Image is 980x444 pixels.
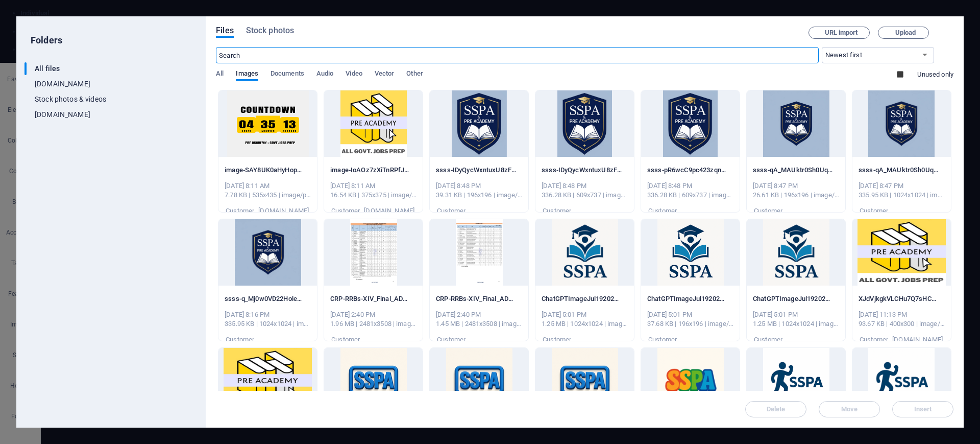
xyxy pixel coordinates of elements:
div: 16.54 KB | 375x375 | image/png [330,191,416,200]
div: 1.45 MB | 2481x3508 | image/jpeg [436,319,522,329]
div: [DATE] 8:47 PM [859,181,945,191]
p: Folders [24,34,62,47]
p: CRP-RRBs-XIV_Final_AD_31.08.25_page-0002-wh41HAjrJxaTRIXX5S7toQ.jpg [436,294,516,303]
p: Customer [543,335,571,344]
div: [DATE] 2:40 PM [436,310,522,319]
span: Other [406,67,423,82]
span: All [216,67,224,82]
div: 1.25 MB | 1024x1024 | image/png [753,319,839,329]
span: Vector [375,67,395,82]
p: [DOMAIN_NAME] [35,78,189,90]
div: 336.28 KB | 609x737 | image/png [542,191,628,200]
div: 1.25 MB | 1024x1024 | image/png [542,319,628,329]
p: ChatGPTImageJul19202508_28_39PM-7ZDxxtRCWHJ7n6ev6dUdag.png [753,294,833,303]
div: 1.96 MB | 2481x3508 | image/jpeg [330,319,416,329]
div: [DATE] 5:01 PM [542,310,628,319]
div: 26.61 KB | 196x196 | image/png [753,191,839,200]
p: ssss-pR6wcC9pc423zqnFsY3MuA.png [647,166,727,175]
div: [DATE] 8:47 PM [753,181,839,191]
p: [DOMAIN_NAME] [35,109,189,121]
p: Customer [331,206,360,216]
p: Customer [860,335,888,344]
span: Stock photos [246,25,294,37]
div: [DOMAIN_NAME] [24,78,198,90]
p: ChatGPTImageJul19202508_28_39PM-8450zWFqdVQhTywOXbceoA.png [542,294,622,303]
div: [DATE] 5:01 PM [647,310,733,319]
p: XJdVjkgkVLCHu7Q7sHC6ijB3_JFutcWkl8fm4oWyf3xEDUV_kFanSeZuHCb0CMNxEoxwJulpOENgHS3eObTrAipT18wxyRmEb... [859,294,939,303]
div: [DATE] 8:48 PM [436,181,522,191]
div: [DATE] 5:01 PM [753,310,839,319]
button: Upload [878,27,929,39]
p: CRP-RRBs-XIV_Final_AD_31.08.25_page-0001-VpZZbR3CefXul8oEi4d6Ig.jpg [330,294,410,303]
span: Files [216,25,234,37]
div: [DATE] 2:40 PM [330,310,416,319]
div: 335.95 KB | 1024x1024 | image/png [859,191,945,200]
div: 37.68 KB | 196x196 | image/png [647,319,733,329]
p: Customer [648,206,677,216]
div: 7.78 KB | 535x435 | image/png [225,191,311,200]
p: Customer [331,335,360,344]
div: ​ [24,62,27,75]
p: ssss-IDyQycWxntuxU8zF5e6Vug-ab2ewYdcX7dIJdFdLL0QGg.png [436,166,516,175]
span: Add elements [51,67,102,81]
p: Customer [754,335,782,344]
p: ssss-q_Mj0w0VD22Holeb6VNH3Q.png [225,294,305,303]
div: [DATE] 11:13 PM [859,310,945,319]
p: Customer [754,206,782,216]
div: Drop content here [4,22,149,113]
p: image-SAY8UK0aHyHopwAyfzqFMw [225,166,305,175]
div: [DATE] 8:11 AM [225,181,311,191]
a: Skip to main content [4,4,72,13]
span: Upload [895,30,916,36]
p: Customer [543,206,571,216]
p: [DOMAIN_NAME] [258,206,309,216]
p: ssss-qA_MAUktr0Sh0UqcZRpLzQ.png [859,166,939,175]
span: Documents [271,67,304,82]
p: Customer [437,335,465,344]
span: Images [236,67,258,82]
div: 336.28 KB | 609x737 | image/png [647,191,733,200]
div: [DATE] 8:11 AM [330,181,416,191]
p: Stock photos & videos [35,94,189,105]
p: Customer [648,335,677,344]
div: [DATE] 8:48 PM [542,181,628,191]
span: Audio [316,67,333,82]
span: URL import [825,30,858,36]
p: Customer [437,206,465,216]
div: By: Customer | Folder: www.preacademy.co.in [330,200,416,222]
p: Displays only files that are not in use on the website. Files added during this session can still... [917,70,953,79]
div: 335.95 KB | 1024x1024 | image/png [225,319,311,329]
div: [DATE] 8:48 PM [647,181,733,191]
div: 39.31 KB | 196x196 | image/png [436,191,522,200]
p: Customer [860,206,888,216]
p: image-IoAOz7zXiTnRPfJYjXIM6A [330,166,410,175]
div: [DATE] 8:16 PM [225,310,311,319]
div: [DOMAIN_NAME] [24,108,198,121]
p: ChatGPTImageJul19202508_28_39PM-7ZDxxtRCWHJ7n6ev6dUdag-XKjKHqSQtZL-ackp3oiIlA.png [647,294,727,303]
div: By: Customer | Folder: www.preacademy.co.in [225,200,311,222]
p: ssss-IDyQycWxntuxU8zF5e6Vug.png [542,166,622,175]
button: URL import [808,27,870,39]
div: By: Customer | Folder: sites.google.com [859,329,945,351]
p: Customer [226,335,254,344]
span: Video [346,67,362,82]
p: All files [35,63,189,75]
input: Search [216,47,816,63]
p: Customer [226,206,254,216]
p: ssss-qA_MAUktr0Sh0UqcZRpLzQ-UtZgQPUe-2_AM4042QQ4fQ.png [753,166,833,175]
p: [DOMAIN_NAME] [364,206,414,216]
div: 93.67 KB | 400x300 | image/png [859,319,945,329]
p: [DOMAIN_NAME] [892,335,943,344]
div: Stock photos & videos [24,93,198,106]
